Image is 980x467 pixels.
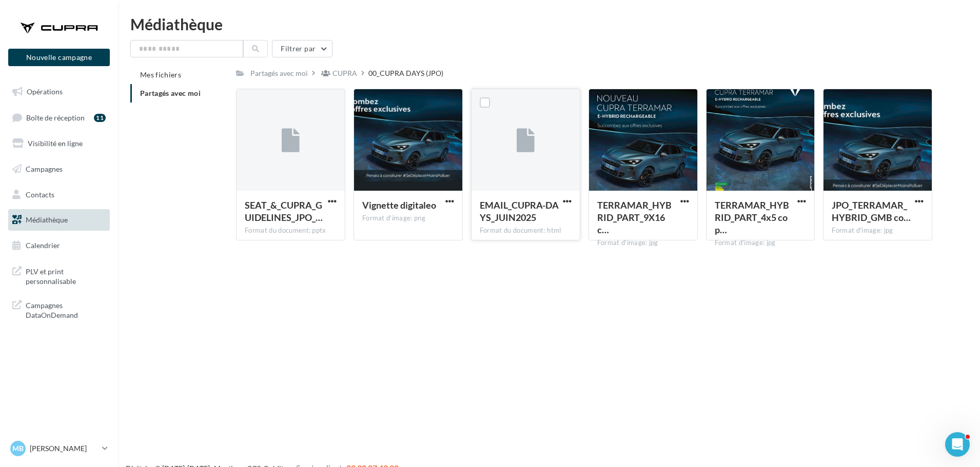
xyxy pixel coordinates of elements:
a: Boîte de réception11 [6,107,112,129]
span: Contacts [26,190,54,198]
div: 11 [94,114,106,122]
span: TERRAMAR_HYBRID_PART_9X16 copie [597,199,672,235]
span: MB [12,443,24,454]
button: Filtrer par [272,40,332,57]
a: Médiathèque [6,209,112,231]
div: Format d'image: jpg [832,226,924,235]
a: Visibilité en ligne [6,133,112,154]
span: Visibilité en ligne [28,139,83,148]
a: Contacts [6,184,112,206]
button: Nouvelle campagne [8,49,110,66]
span: Partagés avec moi [140,89,201,97]
a: PLV et print personnalisable [6,260,112,291]
span: Campagnes [26,165,63,173]
a: Campagnes DataOnDemand [6,294,112,324]
div: CUPRA [332,68,357,78]
div: Format d'image: jpg [597,238,689,248]
span: SEAT_&_CUPRA_GUIDELINES_JPO_2025 [245,199,323,223]
a: Campagnes [6,158,112,180]
a: Opérations [6,81,112,103]
a: MB [PERSON_NAME] [8,439,110,458]
span: EMAIL_CUPRA-DAYS_JUIN2025 [480,199,559,223]
a: Calendrier [6,235,112,256]
span: Opérations [27,87,63,96]
span: Médiathèque [26,215,68,224]
div: Format d'image: jpg [715,238,807,248]
iframe: Intercom live chat [945,432,970,457]
div: Format d'image: png [362,214,454,223]
span: PLV et print personnalisable [26,265,106,287]
span: JPO_TERRAMAR_HYBRID_GMB copie [832,199,911,223]
div: 00_CUPRA DAYS (JPO) [368,68,443,78]
span: TERRAMAR_HYBRID_PART_4x5 copie [715,199,789,235]
span: Calendrier [26,241,60,250]
div: Format du document: pptx [245,226,337,235]
div: Médiathèque [130,16,968,32]
p: [PERSON_NAME] [30,443,98,454]
div: Partagés avec moi [250,68,308,78]
span: Campagnes DataOnDemand [26,298,106,320]
span: Mes fichiers [140,70,181,79]
span: Vignette digitaleo [362,199,436,211]
span: Boîte de réception [26,113,85,121]
div: Format du document: html [480,226,572,235]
